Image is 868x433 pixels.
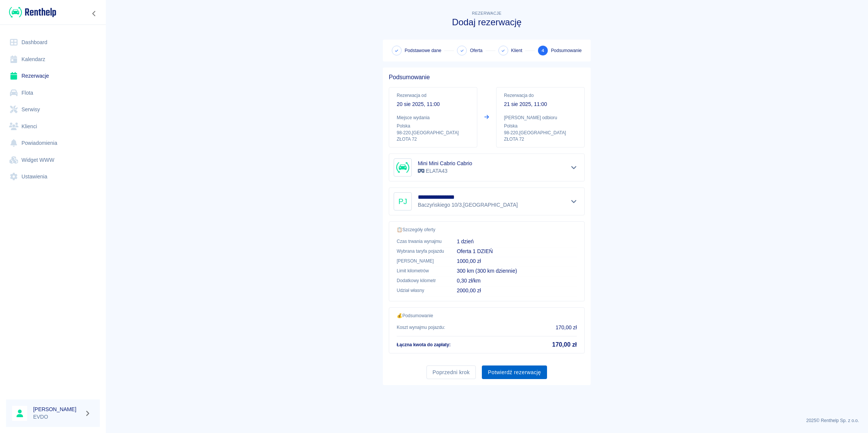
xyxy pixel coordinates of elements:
p: 📋 Szczegóły oferty [397,226,577,233]
h5: Podsumowanie [389,74,585,81]
button: Potwierdź rezerwację [482,365,547,379]
p: [PERSON_NAME] odbioru [504,114,577,121]
button: Pokaż szczegóły [568,162,580,173]
a: Flota [6,84,100,101]
p: Polska [504,123,577,129]
a: Rezerwacje [6,68,100,84]
p: ZŁOTA 72 [397,136,469,143]
p: Udział własny [397,287,445,294]
p: Czas trwania wynajmu [397,238,445,245]
p: 💰 Podsumowanie [397,312,577,319]
img: Image [395,160,410,175]
p: 98-220 , [GEOGRAPHIC_DATA] [504,129,577,136]
a: Kalendarz [6,51,100,68]
h3: Dodaj rezerwację [383,17,591,28]
a: Dashboard [6,34,100,51]
p: Rezerwacja do [504,92,577,99]
p: Limit kilometrów [397,267,445,274]
button: Pokaż szczegóły [568,196,580,207]
p: 2025 © Renthelp Sp. z o.o. [115,417,859,424]
a: Klienci [6,118,100,135]
p: 98-220 , [GEOGRAPHIC_DATA] [397,129,469,136]
button: Poprzedni krok [426,365,476,379]
p: 170,00 zł [556,324,577,332]
span: 4 [541,47,544,55]
p: 0,30 zł/km [457,277,577,285]
p: Rezerwacja od [397,92,469,99]
p: Łączna kwota do zapłaty : [397,341,451,348]
h5: 170,00 zł [552,341,577,349]
p: Miejsce wydania [397,114,469,121]
span: Podsumowanie [551,47,582,54]
span: Oferta [470,47,482,54]
p: 1 dzień [457,238,577,246]
p: Wybrana taryfa pojazdu [397,248,445,255]
p: Oferta 1 DZIEŃ [457,247,577,255]
p: ELATA43 [418,167,472,175]
span: Podstawowe dane [405,47,441,54]
h6: [PERSON_NAME] [33,405,81,413]
p: 1000,00 zł [457,257,577,265]
a: Renthelp logo [6,6,56,18]
p: Dodatkowy kilometr [397,277,445,284]
p: Polska [397,123,469,129]
span: Rezerwacje [472,11,501,15]
span: Klient [511,47,523,54]
h6: Mini Mini Cabrio Cabrio [418,160,472,167]
p: 21 sie 2025, 11:00 [504,100,577,108]
div: PJ [394,192,412,210]
a: Ustawienia [6,168,100,185]
p: Koszt wynajmu pojazdu : [397,324,445,331]
button: Zwiń nawigację [89,9,100,18]
p: 2000,00 zł [457,287,577,295]
p: ZŁOTA 72 [504,136,577,143]
p: Baczyńskiego 10/3 , [GEOGRAPHIC_DATA] [418,201,518,209]
a: Powiadomienia [6,135,100,152]
p: 20 sie 2025, 11:00 [397,100,469,108]
p: EVDO [33,413,81,421]
a: Widget WWW [6,152,100,169]
img: Renthelp logo [9,6,56,18]
p: [PERSON_NAME] [397,258,445,264]
p: 300 km (300 km dziennie) [457,267,577,275]
a: Serwisy [6,101,100,118]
